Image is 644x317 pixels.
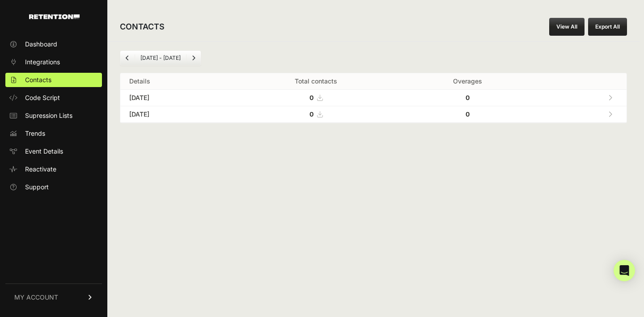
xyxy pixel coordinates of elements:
[5,108,102,123] a: Supression Lists
[5,73,102,87] a: Contacts
[466,94,470,101] strong: 0
[25,40,57,49] span: Dashboard
[5,284,102,311] a: MY ACCOUNT
[549,18,585,36] a: View All
[5,37,102,51] a: Dashboard
[25,58,60,67] span: Integrations
[120,90,230,106] td: [DATE]
[120,51,135,65] a: Previous
[25,93,60,102] span: Code Script
[5,144,102,158] a: Event Details
[401,73,534,90] th: Overages
[5,180,102,194] a: Support
[25,129,45,138] span: Trends
[5,126,102,141] a: Trends
[14,293,58,302] span: MY ACCOUNT
[120,73,230,90] th: Details
[230,73,401,90] th: Total contacts
[5,162,102,176] a: Reactivate
[466,110,470,118] strong: 0
[186,51,201,65] a: Next
[25,183,49,192] span: Support
[29,14,80,19] img: Retention.com
[25,75,51,84] span: Contacts
[309,110,314,118] strong: 0
[25,147,63,156] span: Event Details
[614,260,635,281] div: Open Intercom Messenger
[5,55,102,69] a: Integrations
[135,54,186,62] li: [DATE] - [DATE]
[25,111,72,120] span: Supression Lists
[25,165,56,174] span: Reactivate
[5,91,102,105] a: Code Script
[120,21,165,33] h2: CONTACTS
[309,94,314,101] strong: 0
[588,18,627,36] button: Export All
[120,106,230,123] td: [DATE]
